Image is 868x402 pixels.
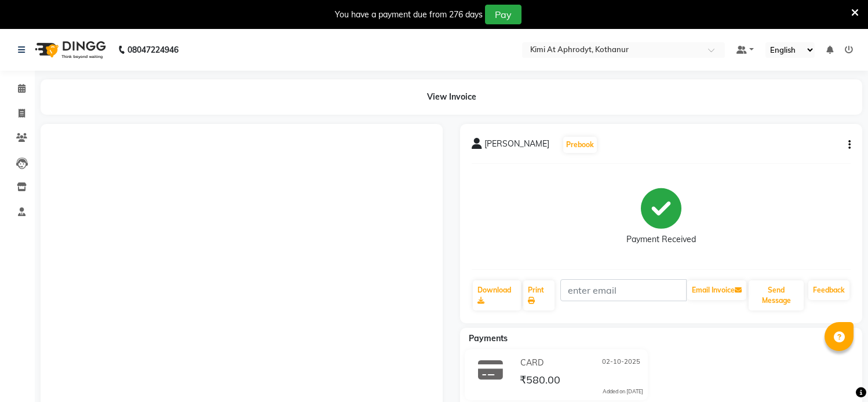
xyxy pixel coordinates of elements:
[808,280,849,300] a: Feedback
[469,333,508,343] span: Payments
[523,280,555,310] a: Print
[335,9,483,21] div: You have a payment due from 276 days
[41,79,862,115] div: View Invoice
[687,280,746,300] button: Email Invoice
[127,34,178,66] b: 08047224946
[520,357,544,369] span: CARD
[520,373,560,389] span: ₹580.00
[603,388,643,396] div: Added on [DATE]
[749,280,804,310] button: Send Message
[484,138,549,154] span: [PERSON_NAME]
[563,137,597,153] button: Prebook
[30,34,109,66] img: logo
[819,356,856,390] iframe: chat widget
[602,357,640,369] span: 02-10-2025
[560,279,687,301] input: enter email
[626,233,696,246] div: Payment Received
[473,280,521,310] a: Download
[485,5,521,24] button: Pay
